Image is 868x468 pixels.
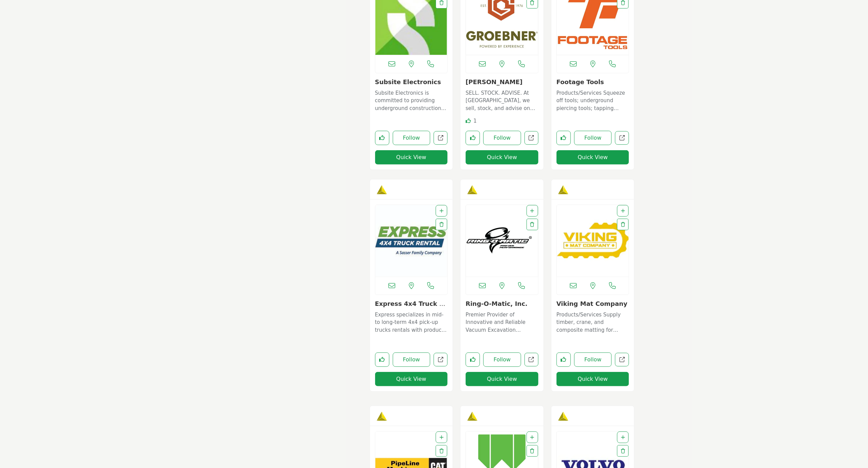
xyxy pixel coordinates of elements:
a: Open footage-tools in new tab [615,131,629,145]
h3: Footage Tools [557,78,629,86]
a: Open express-4x4-truck-rental in new tab [434,353,448,367]
button: Quick View [466,372,539,386]
a: Open Listing in new tab [557,205,629,277]
p: Express specializes in mid-to long-term 4x4 pick-up trucks rentals with product offerings from Ch... [375,311,448,334]
a: Products/Services Supply timber, crane, and composite matting for access and temporary roadways a... [557,309,629,334]
a: Products/Services Squeeze off tools; underground piercing tools; tapping tools; custom utility pr... [557,88,629,112]
button: Like listing [466,131,480,145]
p: Products/Services Supply timber, crane, and composite matting for access and temporary roadways a... [557,311,629,334]
a: Open groebner in new tab [525,131,539,145]
a: Ring-O-Matic, Inc. [466,300,528,307]
a: SELL. STOCK. ADVISE. At [GEOGRAPHIC_DATA], we sell, stock, and advise on natural gas distribution... [466,88,539,112]
h3: Subsite Electronics [375,78,448,86]
p: Subsite Electronics is committed to providing underground construction professionals the most com... [375,89,448,112]
button: Follow [574,353,612,367]
button: Quick View [466,150,539,165]
button: Like listing [466,353,480,367]
img: Ring-O-Matic, Inc. [466,205,538,277]
button: Like listing [375,131,389,145]
h3: Express 4x4 Truck Rental [375,300,448,308]
h3: Viking Mat Company [557,300,629,308]
h3: Ring-O-Matic, Inc. [466,300,539,308]
i: Like [466,118,471,123]
a: Add To List [439,435,444,440]
h3: GROEBNER [466,78,539,86]
img: Gold Sponsors Badge Icon [558,411,568,421]
a: Open viking-mat-company in new tab [615,353,629,367]
button: Follow [574,131,612,145]
button: Like listing [375,353,389,367]
a: Add To List [530,208,534,214]
span: 1 [473,118,477,124]
a: Viking Mat Company [557,300,628,307]
button: Follow [393,131,431,145]
img: Gold Sponsors Badge Icon [467,411,478,421]
p: Products/Services Squeeze off tools; underground piercing tools; tapping tools; custom utility pr... [557,89,629,112]
img: Express 4x4 Truck Rental [375,205,448,277]
a: Add To List [439,208,444,214]
button: Like listing [557,131,571,145]
img: Viking Mat Company [557,205,629,277]
a: Open ringomatic-inc in new tab [525,353,539,367]
a: Premier Provider of Innovative and Reliable Vacuum Excavation Solutions for Pipeline Contractors ... [466,309,539,334]
img: Gold Sponsors Badge Icon [467,185,478,195]
a: Subsite Electronics is committed to providing underground construction professionals the most com... [375,88,448,112]
button: Follow [483,131,521,145]
button: Quick View [375,150,448,165]
a: Open Listing in new tab [375,205,448,277]
button: Quick View [557,150,629,165]
a: Subsite Electronics [375,78,441,85]
a: Open subsite-electronics in new tab [434,131,448,145]
a: Add To List [530,435,534,440]
a: Add To List [621,435,625,440]
a: Footage Tools [557,78,604,85]
a: Open Listing in new tab [466,205,538,277]
a: Express specializes in mid-to long-term 4x4 pick-up trucks rentals with product offerings from Ch... [375,309,448,334]
img: Gold Sponsors Badge Icon [558,185,568,195]
p: Premier Provider of Innovative and Reliable Vacuum Excavation Solutions for Pipeline Contractors ... [466,311,539,334]
button: Quick View [375,372,448,386]
img: Gold Sponsors Badge Icon [377,411,387,421]
button: Follow [483,353,521,367]
a: [PERSON_NAME] [466,78,523,85]
p: SELL. STOCK. ADVISE. At [GEOGRAPHIC_DATA], we sell, stock, and advise on natural gas distribution... [466,89,539,112]
button: Like listing [557,353,571,367]
a: Express 4x4 Truck Re... [375,300,446,315]
img: Gold Sponsors Badge Icon [377,185,387,195]
a: Add To List [621,208,625,214]
button: Quick View [557,372,629,386]
button: Follow [393,353,431,367]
